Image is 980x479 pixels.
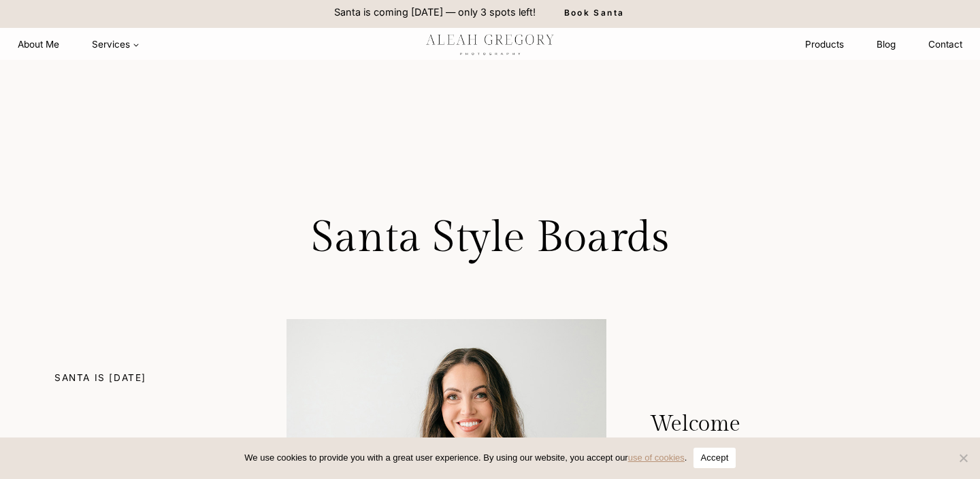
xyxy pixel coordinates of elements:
h2: SANTA IS [DATE] [54,374,243,383]
span: We use cookies to provide you with a great user experience. By using our website, you accept our . [244,451,687,465]
nav: Primary [1,32,156,57]
img: aleah gregory logo [408,29,572,59]
p: Santa is coming [DATE] — only 3 spots left! [334,5,536,20]
h1: Santa Style Boards [54,212,926,265]
a: Blog [860,32,912,57]
h2: Welcome [650,411,926,437]
a: Services [76,32,156,57]
span: Services [92,37,140,51]
nav: Secondary [789,32,979,57]
span: No [956,451,970,465]
a: About Me [1,32,76,57]
a: Products [789,32,860,57]
a: use of cookies [628,452,685,463]
a: Contact [912,32,979,57]
button: Accept [693,448,735,468]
